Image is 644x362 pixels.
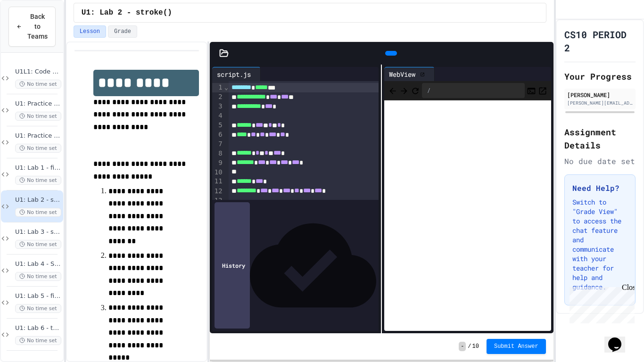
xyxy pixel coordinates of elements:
[212,140,224,149] div: 7
[212,187,224,196] div: 12
[15,112,61,121] span: No time set
[572,197,627,292] p: Switch to "Grade View" to access the chat feature and communicate with your teacher for help and ...
[212,196,224,206] div: 13
[212,121,224,130] div: 5
[212,158,224,168] div: 9
[487,339,546,354] button: Submit Answer
[564,125,636,152] h2: Assignment Details
[15,164,61,172] span: U1: Lab 1 - fill()
[572,182,627,194] h3: Need Help?
[468,343,471,350] span: /
[15,208,61,217] span: No time set
[15,196,61,204] span: U1: Lab 2 - stroke()
[472,343,479,350] span: 10
[384,69,420,79] div: WebView
[411,85,420,96] button: Refresh
[564,70,636,83] h2: Your Progress
[15,228,61,236] span: U1: Lab 3 - strokeWeight()
[15,144,61,153] span: No time set
[15,100,61,108] span: U1: Practice Lab 1
[212,67,261,81] div: script.js
[15,304,61,313] span: No time set
[15,292,61,300] span: U1: Lab 5 - fill()
[604,324,635,353] iframe: chat widget
[215,202,250,329] div: History
[15,336,61,345] span: No time set
[15,272,61,281] span: No time set
[212,102,224,111] div: 3
[422,83,524,98] div: /
[212,168,224,177] div: 10
[27,12,48,41] span: Back to Teams
[15,176,61,185] span: No time set
[212,177,224,186] div: 11
[4,4,65,60] div: Chat with us now!Close
[384,100,551,331] iframe: Web Preview
[564,156,636,167] div: No due date set
[212,130,224,140] div: 6
[212,92,224,102] div: 2
[82,7,172,18] span: U1: Lab 2 - stroke()
[384,67,435,81] div: WebView
[538,85,547,96] button: Open in new tab
[388,84,397,96] span: Back
[567,90,633,99] div: [PERSON_NAME]
[15,240,61,249] span: No time set
[566,283,635,323] iframe: chat widget
[212,149,224,158] div: 8
[224,83,229,91] span: Fold line
[8,7,56,47] button: Back to Teams
[212,83,224,92] div: 1
[527,85,536,96] button: Console
[15,260,61,268] span: U1: Lab 4 - Shape Styling
[567,99,633,107] div: [PERSON_NAME][EMAIL_ADDRESS][DOMAIN_NAME]
[108,25,137,38] button: Grade
[459,342,466,351] span: -
[74,25,106,38] button: Lesson
[15,68,61,76] span: U1L1: Code Along
[15,80,61,89] span: No time set
[15,132,61,140] span: U1: Practice Lab 2
[15,324,61,332] span: U1: Lab 6 - textSize()
[564,28,636,54] h1: CS10 PERIOD 2
[212,111,224,121] div: 4
[399,84,409,96] span: Forward
[494,343,538,350] span: Submit Answer
[212,69,256,79] div: script.js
